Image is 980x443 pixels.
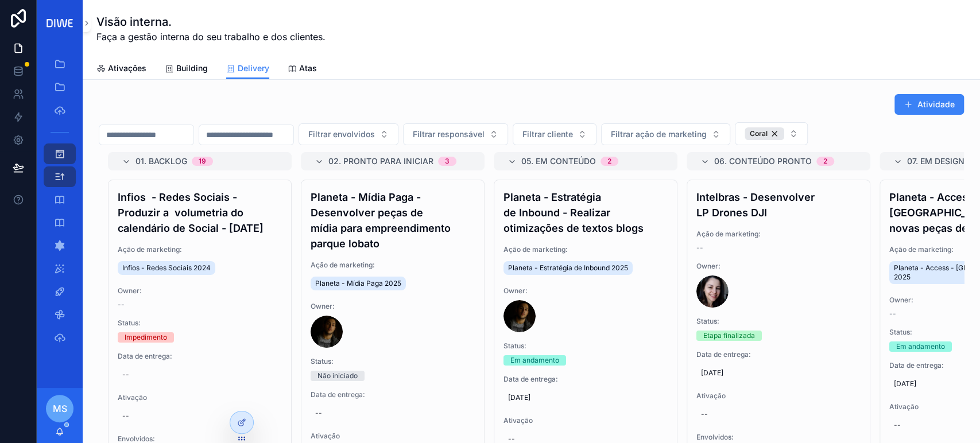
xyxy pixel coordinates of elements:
span: Data de entrega: [118,352,282,361]
button: Select Button [735,122,808,145]
span: Ação de marketing: [503,245,668,254]
h4: Infios - Redes Sociais - Produzir a volumetria do calendário de Social - [DATE] [118,189,282,236]
button: Unselect 8 [745,127,784,140]
span: Ativação [311,432,475,441]
span: [DATE] [508,393,663,402]
span: Ativação [503,416,668,425]
a: Atas [288,58,317,81]
span: -- [889,309,896,318]
span: -- [118,300,125,309]
span: Delivery [238,63,269,74]
span: Data de entrega: [696,350,861,359]
div: Impedimento [125,332,167,343]
span: 02. Pronto para iniciar [328,156,433,167]
div: Em andamento [896,341,945,352]
span: Filtrar envolvidos [308,129,375,140]
div: 2 [607,157,611,166]
div: -- [315,409,322,418]
span: Building [176,63,208,74]
span: Owner: [311,302,475,311]
span: Faça a gestão interna do seu trabalho e dos clientes. [96,30,326,44]
span: Ação de marketing: [311,261,475,270]
button: Atividade [894,94,964,115]
span: Infios - Redes Sociais 2024 [122,263,211,273]
span: Coral [750,129,768,138]
button: Select Button [513,123,596,145]
h4: Planeta - Estratégia de Inbound - Realizar otimizações de textos blogs [503,189,668,236]
span: Atas [299,63,317,74]
a: Delivery [226,58,269,80]
span: Filtrar ação de marketing [611,129,707,140]
a: Building [165,58,208,81]
span: Owner: [118,286,282,296]
span: Planeta - Estratégia de Inbound 2025 [508,263,628,273]
span: 01. Backlog [135,156,187,167]
span: Status: [118,318,282,328]
div: 2 [823,157,827,166]
span: Owner: [503,286,668,296]
span: Ação de marketing: [696,230,861,239]
h4: Planeta - Mídia Paga - Desenvolver peças de mídia para empreendimento parque lobato [311,189,475,251]
span: MS [53,402,67,415]
span: Ativação [696,391,861,401]
span: Filtrar cliente [522,129,573,140]
span: Status: [311,357,475,366]
div: Em andamento [510,355,559,366]
span: Filtrar responsável [413,129,485,140]
span: 05. Em conteúdo [521,156,596,167]
div: -- [894,421,901,430]
h4: Intelbras - Desenvolver LP Drones DJI [696,189,861,220]
span: Planeta - Mídia Paga 2025 [315,279,401,288]
span: -- [696,243,703,252]
span: Ativações [108,63,146,74]
div: 19 [199,157,206,166]
span: Status: [696,317,861,326]
div: Etapa finalizada [703,331,755,341]
button: Select Button [601,123,730,145]
span: Ativação [118,393,282,402]
span: 07. Em design [907,156,964,167]
span: Status: [503,341,668,351]
span: Owner: [696,262,861,271]
div: 3 [445,157,450,166]
button: Select Button [403,123,508,145]
div: Não iniciado [317,371,358,381]
div: -- [701,410,708,419]
span: [DATE] [701,368,856,378]
div: scrollable content [37,46,83,363]
span: 06. Conteúdo pronto [714,156,812,167]
img: App logo [44,16,76,30]
span: Envolvidos: [696,433,861,442]
h1: Visão interna. [96,14,326,30]
span: Data de entrega: [311,390,475,399]
div: -- [122,411,129,421]
span: Ação de marketing: [118,245,282,254]
div: -- [122,370,129,379]
button: Select Button [299,123,398,145]
a: Ativações [96,58,146,81]
span: Data de entrega: [503,375,668,384]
